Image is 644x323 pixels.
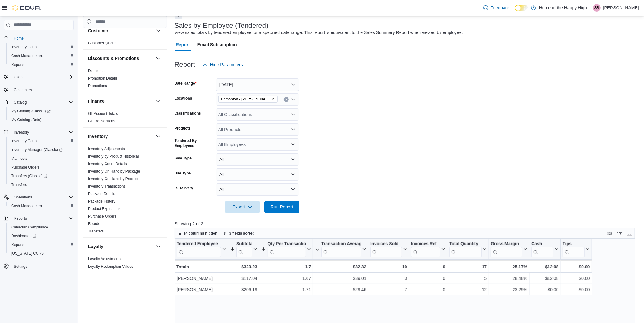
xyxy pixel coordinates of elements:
span: My Catalog (Beta) [9,116,74,124]
button: Settings [1,262,76,271]
button: [US_STATE] CCRS [6,249,76,258]
span: Purchase Orders [11,165,40,170]
a: Loyalty Adjustments [88,257,121,261]
span: Cash Management [11,53,43,58]
span: Operations [11,193,74,201]
h3: Loyalty [88,243,103,250]
a: Dashboards [6,232,76,240]
button: Hide Parameters [200,58,245,71]
h3: Customer [88,27,108,34]
span: My Catalog (Beta) [11,117,42,122]
span: Inventory On Hand by Product [88,176,138,181]
span: Canadian Compliance [11,225,48,230]
a: Loyalty Redemption Values [88,264,133,269]
span: Promotions [88,83,107,88]
label: Classifications [175,111,201,116]
div: Sher Buchholtz [593,4,601,12]
span: Inventory Manager (Classic) [11,147,63,152]
span: Promotion Details [88,76,118,81]
span: Canadian Compliance [9,223,74,231]
a: Inventory Count [9,137,40,145]
div: $39.01 [315,275,366,282]
a: My Catalog (Classic) [9,107,53,115]
button: All [216,153,299,166]
span: Users [14,75,23,80]
label: Products [175,126,191,131]
button: Cash Management [6,51,76,60]
button: Manifests [6,154,76,163]
span: Inventory Count [9,137,74,145]
a: Promotions [88,84,107,88]
span: 14 columns hidden [184,231,218,236]
a: Transfers [88,229,104,233]
span: Inventory Adjustments [88,146,125,151]
h3: Discounts & Promotions [88,55,139,61]
p: [PERSON_NAME] [603,4,639,12]
div: 0 [411,286,445,293]
button: [DATE] [216,78,299,91]
span: Washington CCRS [9,250,74,257]
label: Sale Type [175,156,192,161]
div: Qty Per Transaction [268,241,306,257]
button: Total Quantity [449,241,487,257]
a: Customer Queue [88,41,116,45]
button: Customer [155,27,162,34]
span: Loyalty Adjustments [88,257,121,262]
span: Reports [9,61,74,68]
span: Transfers (Classic) [9,172,74,180]
span: Reports [11,215,74,222]
label: Tendered By Employees [175,138,213,148]
span: Transfers [9,181,74,188]
div: 1.71 [261,286,311,293]
label: Use Type [175,171,191,176]
img: Cova [12,5,41,11]
div: [PERSON_NAME] [177,275,226,282]
button: Operations [1,193,76,202]
span: Report [176,38,190,51]
a: Transfers (Classic) [9,172,50,180]
div: $0.00 [563,275,590,282]
span: [US_STATE] CCRS [11,251,44,256]
a: Discounts [88,69,105,73]
a: [US_STATE] CCRS [9,250,46,257]
button: Loyalty [88,243,153,250]
a: Manifests [9,155,30,162]
button: Discounts & Promotions [88,55,153,61]
div: Totals [176,263,226,271]
span: Customer Queue [88,41,116,46]
span: Reports [11,242,24,247]
div: 17 [449,263,487,271]
p: | [589,4,591,12]
a: Inventory On Hand by Package [88,169,140,174]
div: Gross Margin [491,241,522,257]
span: Catalog [11,99,74,106]
p: Home of the Happy High [539,4,587,12]
button: Enter fullscreen [626,230,633,237]
button: Invoices Sold [370,241,407,257]
button: Qty Per Transaction [261,241,311,257]
div: Transaction Average [321,241,361,247]
div: Cash [531,241,553,257]
div: Invoices Ref [411,241,440,247]
span: Settings [11,262,74,270]
div: $206.19 [230,286,257,293]
span: Reports [9,241,74,248]
div: 23.29% [491,286,527,293]
button: Reports [11,215,29,222]
button: Remove Edmonton - Rice Howard Way - Fire & Flower from selection in this group [271,97,275,101]
a: Inventory Transactions [88,184,126,188]
div: 0 [411,263,445,271]
a: Customers [11,86,34,94]
button: Home [1,34,76,43]
label: Is Delivery [175,186,193,191]
div: Invoices Sold [370,241,402,257]
nav: Complex example [4,31,74,287]
span: Purchase Orders [9,164,74,171]
button: Operations [11,193,35,201]
span: Cash Management [9,52,74,60]
h3: Sales by Employee (Tendered) [175,22,268,29]
button: Inventory [1,128,76,137]
span: Dashboards [9,232,74,240]
div: $323.23 [230,263,257,271]
span: Manifests [11,156,27,161]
